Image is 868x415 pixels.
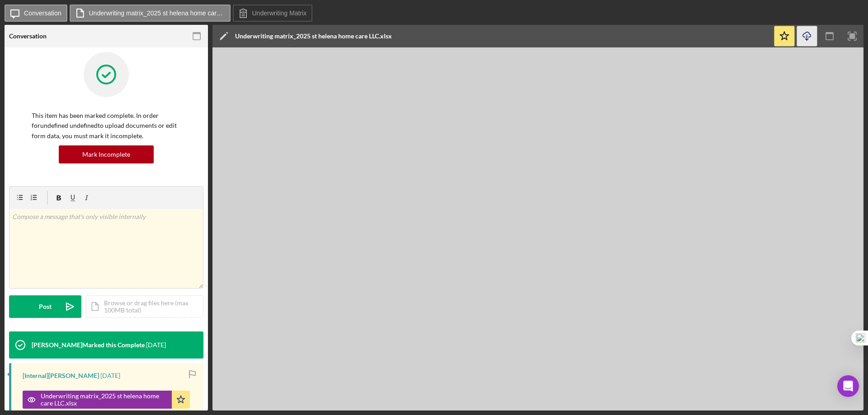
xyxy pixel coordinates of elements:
div: Post [39,295,52,318]
button: Post [9,295,81,318]
div: Underwriting matrix_2025 st helena home care LLC.xlsx [235,33,392,40]
button: Conversation [5,5,67,22]
div: [Internal] [PERSON_NAME] [23,372,99,379]
time: 2025-09-08 23:15 [100,372,120,379]
button: Underwriting matrix_2025 st helena home care LLC.xlsx [23,391,190,409]
button: Mark Incomplete [59,145,154,163]
iframe: Document Preview [212,47,863,410]
button: Underwriting matrix_2025 st helena home care LLC.xlsx [70,5,231,22]
div: Conversation [9,33,47,40]
label: Underwriting Matrix [252,9,307,17]
p: This item has been marked complete. In order for undefined undefined to upload documents or edit ... [32,111,181,141]
label: Underwriting matrix_2025 st helena home care LLC.xlsx [89,9,225,17]
div: Underwriting matrix_2025 st helena home care LLC.xlsx [41,392,167,407]
div: Mark Incomplete [82,145,130,163]
label: Conversation [24,9,61,17]
div: Open Intercom Messenger [837,375,859,397]
img: one_i.png [856,333,865,343]
time: 2025-09-10 21:32 [146,341,166,349]
div: [PERSON_NAME] Marked this Complete [32,341,145,349]
button: Underwriting Matrix [233,5,313,22]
